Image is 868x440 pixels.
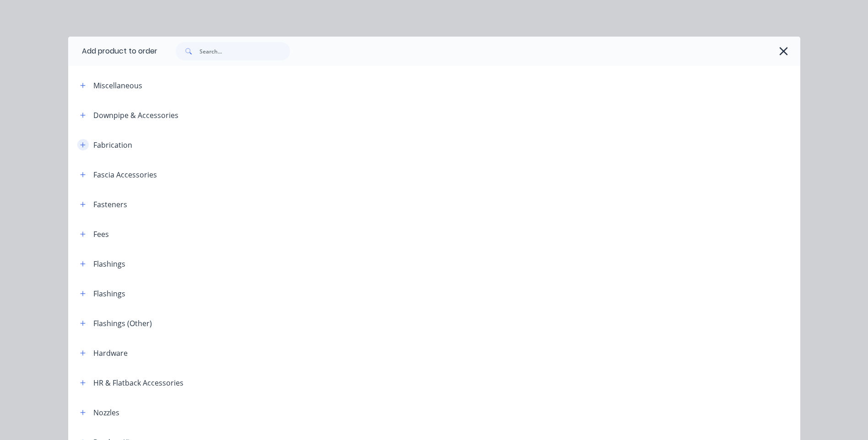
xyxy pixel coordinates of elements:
[93,258,125,269] div: Flashings
[93,377,183,388] div: HR & Flatback Accessories
[93,318,152,329] div: Flashings (Other)
[93,110,178,121] div: Downpipe & Accessories
[93,348,128,359] div: Hardware
[93,140,132,150] div: Fabrication
[93,229,109,240] div: Fees
[93,288,125,299] div: Flashings
[199,42,290,60] input: Search...
[93,80,142,91] div: Miscellaneous
[93,407,119,418] div: Nozzles
[93,199,127,210] div: Fasteners
[68,37,157,66] div: Add product to order
[93,169,157,180] div: Fascia Accessories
